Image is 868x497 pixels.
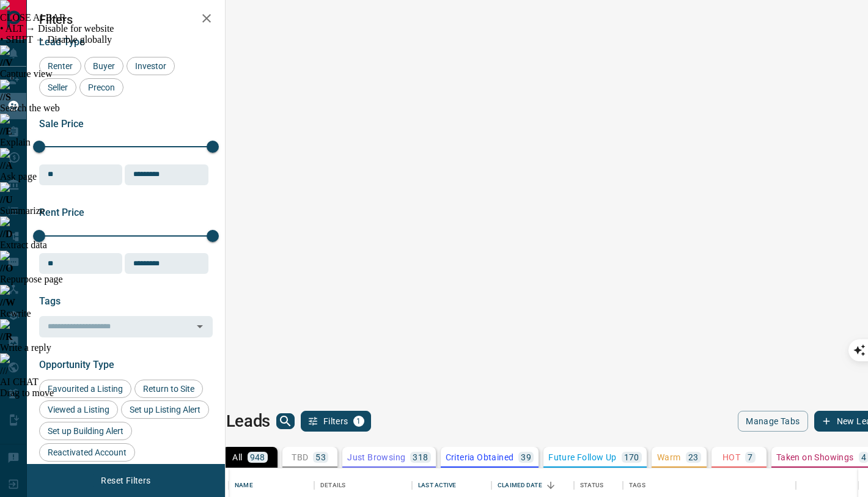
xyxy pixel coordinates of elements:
[43,426,128,436] span: Set up Building Alert
[200,411,270,431] h1: My Leads
[657,453,681,462] p: Warm
[748,453,752,462] p: 7
[276,413,295,429] button: search button
[723,453,740,462] p: HOT
[121,400,209,419] div: Set up Listing Alert
[250,453,265,462] p: 948
[125,405,205,414] span: Set up Listing Alert
[315,453,326,462] p: 53
[413,453,428,462] p: 318
[548,453,616,462] p: Future Follow Up
[232,453,242,462] p: All
[861,453,866,462] p: 4
[292,453,308,462] p: TBD
[521,453,531,462] p: 39
[43,405,114,414] span: Viewed a Listing
[738,411,807,432] button: Manage Tabs
[446,453,514,462] p: Criteria Obtained
[542,477,559,494] button: Sort
[776,453,854,462] p: Taken on Showings
[347,453,405,462] p: Just Browsing
[624,453,639,462] p: 170
[39,443,135,462] div: Reactivated Account
[301,411,371,432] button: Filters1
[39,400,118,419] div: Viewed a Listing
[688,453,699,462] p: 23
[43,447,131,457] span: Reactivated Account
[93,470,158,491] button: Reset Filters
[39,422,132,440] div: Set up Building Alert
[355,417,363,425] span: 1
